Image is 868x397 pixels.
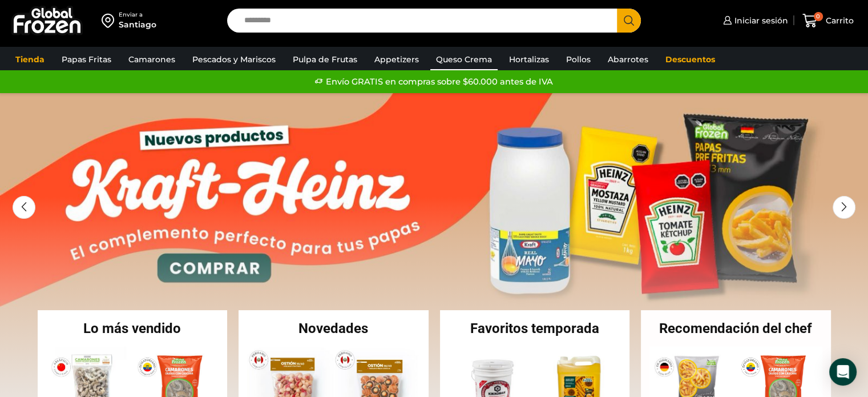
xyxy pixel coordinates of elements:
[287,49,363,70] a: Pulpa de Frutas
[10,49,50,70] a: Tienda
[660,49,721,70] a: Descuentos
[239,322,429,335] h2: Novedades
[38,322,228,335] h2: Lo más vendido
[833,196,855,219] div: Next slide
[119,11,156,19] div: Enviar a
[13,196,35,219] div: Previous slide
[369,49,425,70] a: Appetizers
[440,322,630,335] h2: Favoritos temporada
[430,49,498,70] a: Queso Crema
[560,49,596,70] a: Pollos
[720,9,788,32] a: Iniciar sesión
[829,358,857,386] div: Open Intercom Messenger
[56,49,117,70] a: Papas Fritas
[123,49,181,70] a: Camarones
[800,7,857,34] a: 0 Carrito
[602,49,654,70] a: Abarrotes
[732,15,788,26] span: Iniciar sesión
[119,19,156,30] div: Santiago
[814,12,823,21] span: 0
[823,15,854,26] span: Carrito
[641,322,831,335] h2: Recomendación del chef
[102,11,119,30] img: address-field-icon.svg
[187,49,281,70] a: Pescados y Mariscos
[503,49,555,70] a: Hortalizas
[617,9,641,33] button: Search button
